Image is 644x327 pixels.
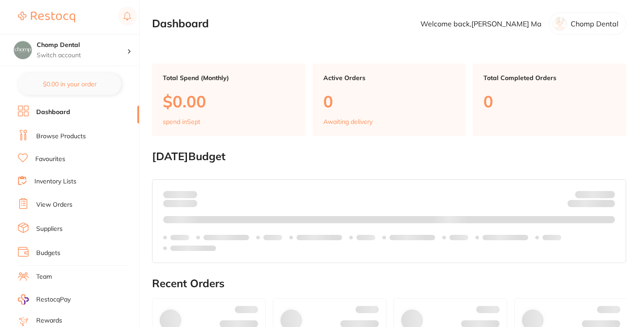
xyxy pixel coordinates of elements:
[323,74,455,81] p: Active Orders
[597,190,615,198] strong: $NaN
[163,191,197,198] p: Spent:
[483,234,528,241] p: Labels extended
[170,245,216,252] p: Labels extended
[36,295,71,304] span: RestocqPay
[542,234,561,241] p: Labels
[37,41,127,50] h4: Chomp Dental
[420,20,542,28] p: Welcome back, [PERSON_NAME] Ma
[18,73,121,95] button: $0.00 in your order
[313,64,466,136] a: Active Orders0Awaiting delivery
[18,294,71,305] a: RestocqPay
[575,191,615,198] p: Budget:
[568,198,615,209] p: Remaining:
[37,51,127,60] p: Switch account
[36,316,62,325] a: Rewards
[203,234,249,241] p: Labels extended
[323,92,455,110] p: 0
[390,234,435,241] p: Labels extended
[36,108,70,117] a: Dashboard
[36,249,60,258] a: Budgets
[36,225,63,234] a: Suppliers
[483,92,615,110] p: 0
[163,74,295,81] p: Total Spend (Monthly)
[263,234,282,241] p: Labels
[449,234,468,241] p: Labels
[36,272,52,281] a: Team
[18,12,75,22] img: Restocq Logo
[36,200,72,209] a: View Orders
[323,118,373,125] p: Awaiting delivery
[571,20,619,28] p: Chomp Dental
[182,190,197,198] strong: $0.00
[152,277,626,290] h2: Recent Orders
[152,150,626,163] h2: [DATE] Budget
[599,201,615,209] strong: $0.00
[356,234,375,241] p: Labels
[152,64,305,136] a: Total Spend (Monthly)$0.00spend inSept
[34,177,76,186] a: Inventory Lists
[473,64,626,136] a: Total Completed Orders0
[35,155,65,164] a: Favourites
[14,41,32,59] img: Chomp Dental
[163,118,200,125] p: spend in Sept
[36,132,86,141] a: Browse Products
[483,74,615,81] p: Total Completed Orders
[163,198,197,209] p: month
[18,294,29,305] img: RestocqPay
[152,17,209,30] h2: Dashboard
[18,7,75,27] a: Restocq Logo
[163,92,295,110] p: $0.00
[170,234,189,241] p: Labels
[297,234,342,241] p: Labels extended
